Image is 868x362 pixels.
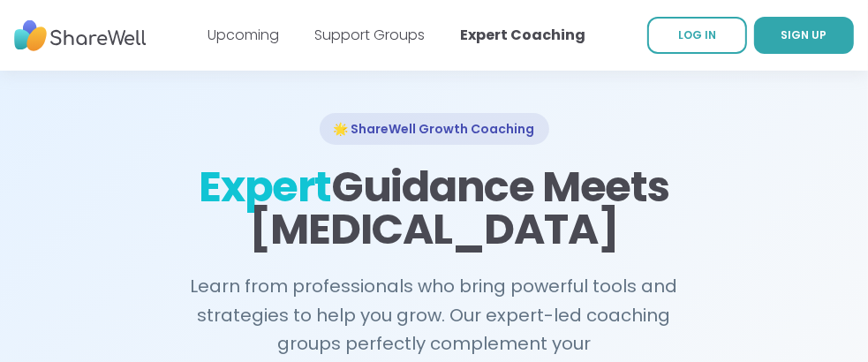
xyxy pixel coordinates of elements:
[461,25,586,45] a: Expert Coaching
[315,25,426,45] a: Support Groups
[208,25,280,45] a: Upcoming
[754,17,854,54] a: SIGN UP
[647,17,747,54] a: LOG IN
[781,27,827,42] span: SIGN UP
[14,11,147,60] img: ShareWell Nav Logo
[320,113,549,145] div: 🌟 ShareWell Growth Coaching
[138,166,731,251] h1: Guidance Meets [MEDICAL_DATA]
[199,157,331,216] span: Expert
[678,27,716,42] span: LOG IN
